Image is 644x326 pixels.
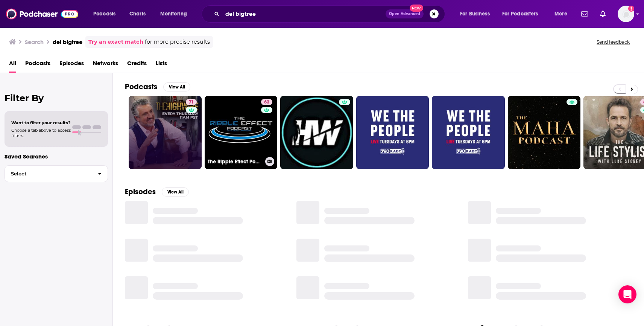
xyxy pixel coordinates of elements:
a: Episodes [59,57,84,73]
a: 71 [186,99,197,105]
span: Open Advanced [389,12,420,16]
span: 71 [189,99,194,106]
button: open menu [155,8,197,20]
span: Monitoring [160,9,187,19]
a: Podcasts [25,57,50,73]
span: Want to filter your results? [11,120,71,125]
input: Search podcasts, credits, & more... [222,8,386,20]
button: open menu [455,8,499,20]
a: Credits [127,57,147,73]
h2: Filter By [5,93,108,104]
button: Show profile menu [618,6,634,22]
span: Charts [129,9,146,19]
button: open menu [549,8,577,20]
a: Try an exact match [88,38,143,46]
a: Lists [156,57,167,73]
a: 63The Ripple Effect Podcast [205,96,278,169]
button: Send feedback [594,39,632,45]
div: Search podcasts, credits, & more... [209,5,452,23]
h3: Search [25,38,44,46]
span: Choose a tab above to access filters. [11,128,71,138]
span: Logged in as BogaardsPR [618,6,634,22]
a: PodcastsView All [125,82,190,91]
a: EpisodesView All [125,187,189,197]
a: 71 [129,96,202,169]
svg: Add a profile image [628,6,634,12]
span: New [410,5,423,12]
h3: The Ripple Effect Podcast [208,158,262,165]
span: Podcasts [93,9,115,19]
h2: Episodes [125,187,156,197]
img: User Profile [618,6,634,22]
span: More [554,9,567,19]
h2: Podcasts [125,82,157,91]
h3: del bigtree [53,38,82,46]
div: Open Intercom Messenger [618,285,636,303]
button: View All [162,187,189,197]
a: Networks [93,57,118,73]
span: 63 [264,99,269,106]
span: For Podcasters [502,9,538,19]
img: Podchaser - Follow, Share and Rate Podcasts [6,7,78,21]
button: open menu [88,8,125,20]
button: Open AdvancedNew [386,9,424,18]
button: Select [5,165,108,182]
button: open menu [497,8,549,20]
span: for more precise results [145,38,210,46]
a: Show notifications dropdown [578,8,591,20]
p: Saved Searches [5,153,108,160]
a: All [9,57,16,73]
a: Show notifications dropdown [597,8,609,20]
button: View All [163,82,190,91]
a: Charts [125,8,150,20]
span: Select [5,171,92,176]
a: 63 [261,99,272,105]
span: For Business [460,9,490,19]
